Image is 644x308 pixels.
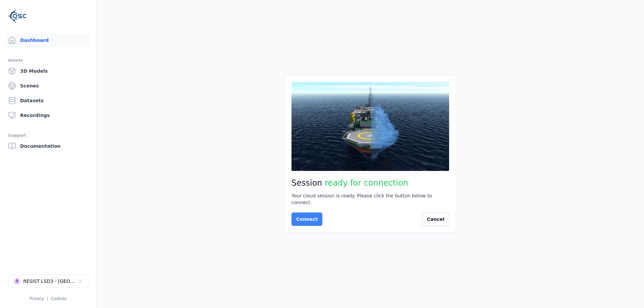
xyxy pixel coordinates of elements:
[30,296,44,301] a: Privacy
[47,296,48,301] span: |
[325,178,408,188] span: ready for connection
[8,7,27,25] img: Logo
[291,192,449,206] div: Your cloud session is ready. Please click the button below to connect.
[291,212,322,226] button: Connect
[8,131,88,139] div: Support
[5,94,91,107] a: Datasets
[5,34,91,47] a: Dashboard
[14,278,20,285] div: R
[23,278,77,285] div: RESIST LSD3 - [GEOGRAPHIC_DATA]
[8,56,88,64] div: Assets
[51,296,67,301] a: Cookies
[8,274,89,288] button: Select a workspace
[5,64,91,78] a: 3D Models
[291,178,449,188] h2: Session
[5,79,91,93] a: Scenes
[422,212,449,226] button: Cancel
[5,109,91,122] a: Recordings
[5,139,91,153] a: Documentation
